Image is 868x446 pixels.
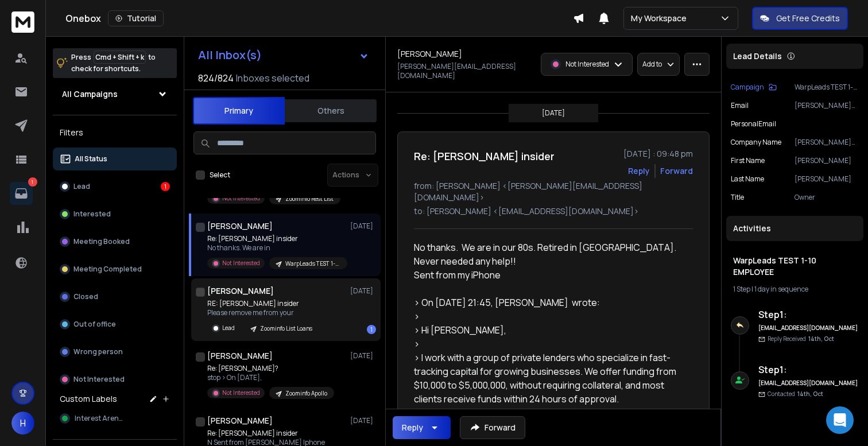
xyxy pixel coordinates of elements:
[733,51,782,62] p: Lead Details
[393,416,451,439] button: Reply
[222,194,260,203] p: Not Interested
[53,285,177,308] button: Closed
[210,170,230,180] label: Select
[222,259,260,267] p: Not Interested
[73,237,130,246] p: Meeting Booked
[53,230,177,253] button: Meeting Booked
[75,154,107,164] p: All Status
[731,83,764,92] p: Campaign
[53,313,177,336] button: Out of office
[207,429,334,438] p: Re: [PERSON_NAME] insider
[207,308,319,317] p: Please remove me from your
[414,148,555,164] h1: Re: [PERSON_NAME] insider
[731,156,765,165] p: First Name
[53,340,177,363] button: Wrong person
[193,97,285,125] button: Primary
[731,174,764,184] p: Last Name
[73,265,142,274] p: Meeting Completed
[350,286,376,296] p: [DATE]
[73,320,116,329] p: Out of office
[207,285,274,297] h1: [PERSON_NAME]
[826,406,854,434] div: Open Intercom Messenger
[758,308,859,321] h6: Step 1 :
[207,373,334,382] p: stop > On [DATE],
[285,389,327,398] p: Zoominfo Apollo
[65,10,573,26] div: Onebox
[460,416,525,439] button: Forward
[795,174,859,184] p: [PERSON_NAME]
[53,175,177,198] button: Lead1
[285,98,377,123] button: Others
[53,148,177,170] button: All Status
[367,325,376,334] div: 1
[731,193,744,202] p: title
[795,101,859,110] p: [PERSON_NAME][EMAIL_ADDRESS][DOMAIN_NAME]
[108,10,164,26] button: Tutorial
[161,182,170,191] div: 1
[776,13,840,24] p: Get Free Credits
[795,138,859,147] p: [PERSON_NAME][GEOGRAPHIC_DATA]
[731,138,781,147] p: Company Name
[62,88,118,100] h1: All Campaigns
[642,60,662,69] p: Add to
[731,119,776,129] p: PersonalEmail
[758,363,859,377] h6: Step 1 :
[542,108,565,118] p: [DATE]
[414,180,693,203] p: from: [PERSON_NAME] <[PERSON_NAME][EMAIL_ADDRESS][DOMAIN_NAME]>
[350,222,376,231] p: [DATE]
[73,182,90,191] p: Lead
[733,255,857,278] h1: WarpLeads TEST 1-10 EMPLOYEE
[733,285,857,294] div: |
[207,364,334,373] p: Re: [PERSON_NAME]?
[53,125,177,141] h3: Filters
[795,193,859,202] p: Owner
[207,220,273,232] h1: [PERSON_NAME]
[207,243,345,253] p: No thanks. We are in
[198,49,262,61] h1: All Inbox(s)
[198,71,234,85] span: 824 / 824
[758,324,859,332] h6: [EMAIL_ADDRESS][DOMAIN_NAME]
[628,165,650,177] button: Reply
[733,284,750,294] span: 1 Step
[73,347,123,356] p: Wrong person
[397,48,462,60] h1: [PERSON_NAME]
[73,210,111,219] p: Interested
[207,234,345,243] p: Re: [PERSON_NAME] insider
[73,375,125,384] p: Not Interested
[768,390,823,398] p: Contacted
[731,101,749,110] p: Email
[808,335,834,343] span: 14th, Oct
[350,416,376,425] p: [DATE]
[660,165,693,177] div: Forward
[222,389,260,397] p: Not Interested
[350,351,376,360] p: [DATE]
[402,422,423,433] div: Reply
[623,148,693,160] p: [DATE] : 09:48 pm
[71,52,156,75] p: Press to check for shortcuts.
[189,44,378,67] button: All Inbox(s)
[207,415,273,426] h1: [PERSON_NAME]
[397,62,534,80] p: [PERSON_NAME][EMAIL_ADDRESS][DOMAIN_NAME]
[726,216,863,241] div: Activities
[285,195,334,203] p: Zoominfo Rest List
[53,258,177,281] button: Meeting Completed
[414,205,693,217] p: to: [PERSON_NAME] <[EMAIL_ADDRESS][DOMAIN_NAME]>
[768,335,834,343] p: Reply Received
[795,156,859,165] p: [PERSON_NAME]
[207,299,319,308] p: RE: [PERSON_NAME] insider
[53,368,177,391] button: Not Interested
[207,350,273,362] h1: [PERSON_NAME]
[754,284,808,294] span: 1 day in sequence
[631,13,691,24] p: My Workspace
[752,7,848,30] button: Get Free Credits
[53,407,177,430] button: Interest Arena
[797,390,823,398] span: 14th, Oct
[10,182,33,205] a: 1
[731,83,777,92] button: Campaign
[11,412,34,435] button: H
[795,83,859,92] p: WarpLeads TEST 1-10 EMPLOYEE
[222,324,235,332] p: Lead
[60,393,117,405] h3: Custom Labels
